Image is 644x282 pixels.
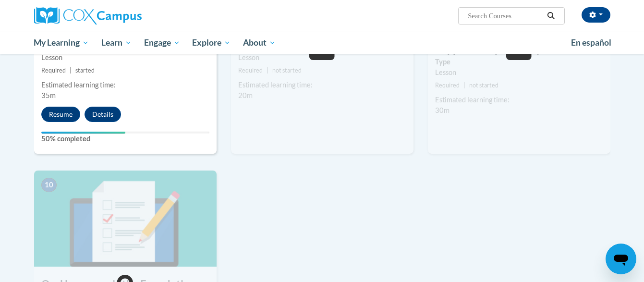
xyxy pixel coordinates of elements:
[606,244,636,274] iframe: Button to launch messaging window
[237,32,282,54] a: About
[435,67,603,78] div: Lesson
[34,37,89,49] span: My Learning
[34,7,142,25] img: Cox Campus
[186,32,237,54] a: Explore
[41,134,209,144] label: 50% completed
[238,80,406,90] div: Estimated learning time:
[243,37,276,49] span: About
[469,82,498,89] span: not started
[41,67,66,74] span: Required
[238,91,253,99] span: 20m
[582,7,610,23] button: Account Settings
[435,106,450,114] span: 30m
[463,82,465,89] span: |
[435,82,460,89] span: Required
[192,37,231,49] span: Explore
[267,67,268,74] span: |
[41,107,80,122] button: Resume
[28,32,96,54] a: My Learning
[467,10,544,22] input: Search Courses
[144,37,180,49] span: Engage
[138,32,186,54] a: Engage
[20,32,625,54] div: Main menu
[41,132,125,134] div: Your progress
[85,107,121,122] button: Details
[34,7,217,25] a: Cox Campus
[34,171,217,267] img: Course Image
[75,67,95,74] span: started
[41,91,56,99] span: 35m
[272,67,302,74] span: not started
[435,95,603,105] div: Estimated learning time:
[435,57,603,67] label: Type
[238,52,406,63] div: Lesson
[41,52,209,63] div: Lesson
[571,37,611,48] span: En español
[544,10,558,22] button: Search
[565,33,618,53] a: En español
[41,80,209,90] div: Estimated learning time:
[41,178,57,192] span: 10
[95,32,138,54] a: Learn
[70,67,72,74] span: |
[238,67,263,74] span: Required
[101,37,132,49] span: Learn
